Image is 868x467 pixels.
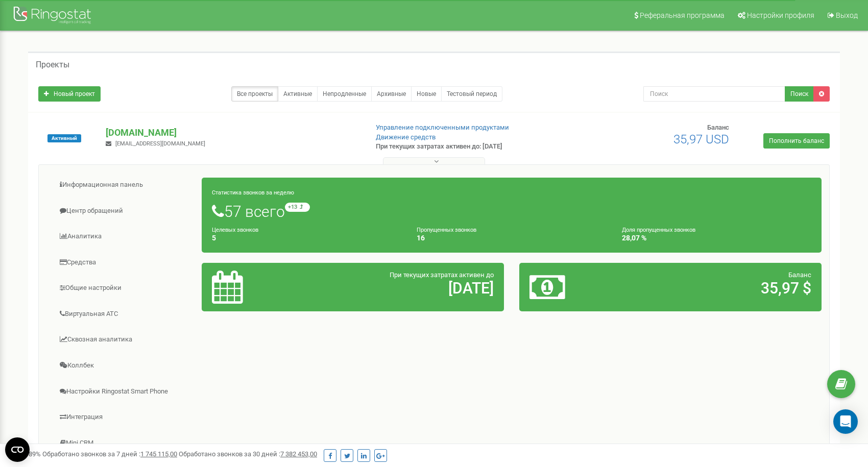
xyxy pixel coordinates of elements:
[441,86,502,102] a: Тестовый период
[643,86,785,102] input: Поиск
[629,280,811,297] h2: 35,97 $
[231,86,278,102] a: Все проекты
[371,86,412,102] a: Архивные
[212,234,401,242] h4: 5
[622,234,811,242] h4: 28,07 %
[38,86,101,102] a: Новый проект
[46,327,202,352] a: Сквозная аналитика
[46,250,202,275] a: Средства
[140,450,177,458] u: 1 745 115,00
[46,199,202,224] a: Центр обращений
[788,271,811,279] span: Баланс
[280,450,317,458] u: 7 382 453,00
[42,450,177,458] span: Обработано звонков за 7 дней :
[46,353,202,378] a: Коллбек
[46,276,202,301] a: Общие настройки
[311,280,494,297] h2: [DATE]
[278,86,318,102] a: Активные
[46,431,202,456] a: Mini CRM
[411,86,442,102] a: Новые
[673,132,729,146] span: 35,97 USD
[46,302,202,327] a: Виртуальная АТС
[46,224,202,249] a: Аналитика
[285,203,310,212] small: +13
[417,227,476,233] small: Пропущенных звонков
[376,142,562,152] p: При текущих затратах активен до: [DATE]
[106,126,359,139] p: [DOMAIN_NAME]
[785,86,814,102] button: Поиск
[36,60,69,69] h5: Проекты
[622,227,695,233] small: Доля пропущенных звонков
[212,203,811,220] h1: 57 всего
[46,173,202,198] a: Информационная панель
[390,271,494,279] span: При текущих затратах активен до
[115,140,205,147] span: [EMAIL_ADDRESS][DOMAIN_NAME]
[376,133,436,141] a: Движение средств
[317,86,372,102] a: Непродленные
[376,124,509,131] a: Управление подключенными продуктами
[5,437,30,462] button: Open CMP widget
[833,409,858,434] div: Open Intercom Messenger
[417,234,606,242] h4: 16
[46,379,202,404] a: Настройки Ringostat Smart Phone
[640,11,725,19] span: Реферальная программа
[212,189,294,196] small: Статистика звонков за неделю
[46,405,202,430] a: Интеграция
[763,133,830,149] a: Пополнить баланс
[836,11,858,19] span: Выход
[212,227,258,233] small: Целевых звонков
[179,450,317,458] span: Обработано звонков за 30 дней :
[47,134,81,142] span: Активный
[747,11,814,19] span: Настройки профиля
